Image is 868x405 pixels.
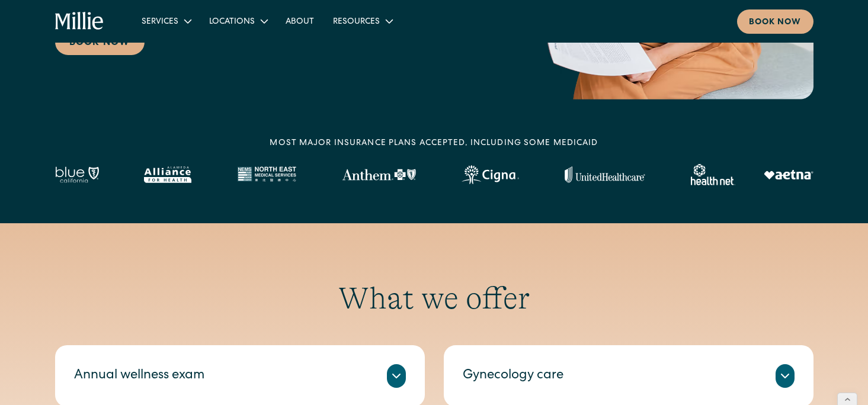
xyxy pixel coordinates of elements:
[749,17,802,29] div: Book now
[276,11,324,31] a: About
[764,170,813,179] img: Aetna logo
[142,16,178,28] div: Services
[463,367,563,386] div: Gynecology care
[209,16,255,28] div: Locations
[55,12,104,31] a: home
[462,165,519,184] img: Cigna logo
[565,166,645,183] img: United Healthcare logo
[342,169,416,181] img: Anthem Logo
[55,166,99,183] img: Blue California logo
[324,11,401,31] div: Resources
[237,166,296,183] img: North East Medical Services logo
[132,11,200,31] div: Services
[270,137,598,150] div: MOST MAJOR INSURANCE PLANS ACCEPTED, INCLUDING some MEDICAID
[200,11,276,31] div: Locations
[55,280,813,317] h2: What we offer
[737,9,813,34] a: Book now
[74,367,204,386] div: Annual wellness exam
[691,164,735,185] img: Healthnet logo
[333,16,380,28] div: Resources
[144,166,191,183] img: Alameda Alliance logo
